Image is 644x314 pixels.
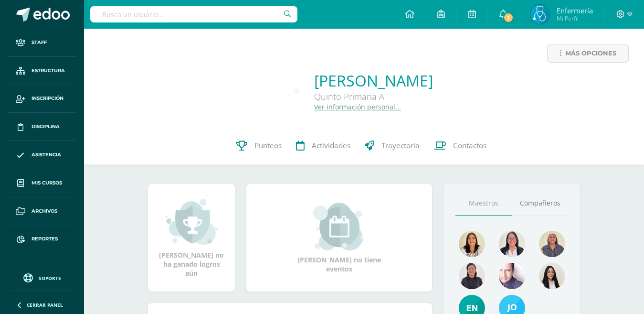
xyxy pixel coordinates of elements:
span: Mi Perfil [557,14,593,22]
img: event_small.png [313,203,365,250]
span: Staff [32,39,47,46]
a: Punteos [229,127,289,165]
img: 876c69fb502899f7a2bc55a9ba2fa0e7.png [459,231,485,257]
img: 8f3bf19539481b212b8ab3c0cdc72ac6.png [539,231,565,257]
img: 6e2f20004b8c097e66f8a099974e0ff1.png [539,263,565,289]
span: Mis cursos [32,179,62,187]
div: [PERSON_NAME] no ha ganado logros aún [158,198,225,278]
a: Soporte [11,271,73,284]
span: Enfermería [557,6,593,15]
input: Busca un usuario... [90,6,297,22]
a: [PERSON_NAME] [314,70,433,91]
img: 408a551ef2c74b912fbe9346b0557d9b.png [499,231,525,257]
span: Estructura [32,67,65,75]
span: Más opciones [565,44,616,62]
img: achievement_small.png [166,198,218,246]
a: Estructura [8,57,76,85]
span: Trayectoria [381,141,420,151]
a: Contactos [427,127,494,165]
span: Contactos [453,141,486,151]
div: [PERSON_NAME] no tiene eventos [292,203,387,273]
a: Staff [8,29,76,57]
a: Maestros [455,191,512,216]
span: Archivos [32,207,57,215]
span: 1 [503,12,514,23]
a: Más opciones [547,44,629,63]
a: Mis cursos [8,169,76,197]
span: Soporte [39,275,61,282]
span: Reportes [32,235,58,243]
a: Trayectoria [358,127,427,165]
a: Ver información personal... [314,102,401,111]
a: Compañeros [512,191,568,216]
a: Reportes [8,225,76,253]
a: Actividades [289,127,358,165]
span: Punteos [254,141,282,151]
span: Asistencia [32,151,61,159]
span: Actividades [312,141,350,151]
span: Cerrar panel [27,302,63,308]
div: Quinto Primaria A [314,91,433,102]
span: Disciplina [32,123,60,130]
img: aa4f30ea005d28cfb9f9341ec9462115.png [530,5,549,24]
img: 041e67bb1815648f1c28e9f895bf2be1.png [459,263,485,289]
a: Inscripción [8,85,76,113]
img: a8e8556f48ef469a8de4653df9219ae6.png [499,263,525,289]
span: Inscripción [32,95,63,102]
a: Disciplina [8,113,76,141]
a: Archivos [8,197,76,226]
a: Asistencia [8,141,76,169]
